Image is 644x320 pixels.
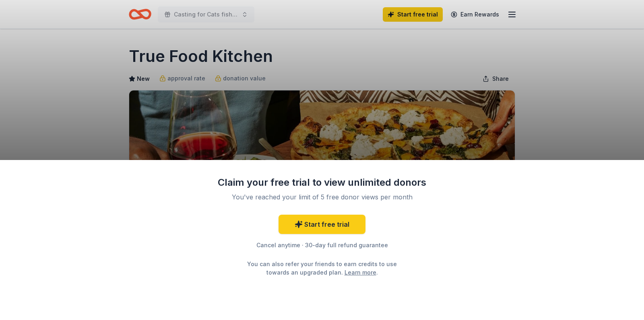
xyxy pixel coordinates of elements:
[279,215,365,234] a: Start free trial
[217,240,427,250] div: Cancel anytime · 30-day full refund guarantee
[217,176,427,189] div: Claim your free trial to view unlimited donors
[227,192,417,202] div: You've reached your limit of 5 free donor views per month
[345,268,376,277] a: Learn more
[240,260,404,277] div: You can also refer your friends to earn credits to use towards an upgraded plan. .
